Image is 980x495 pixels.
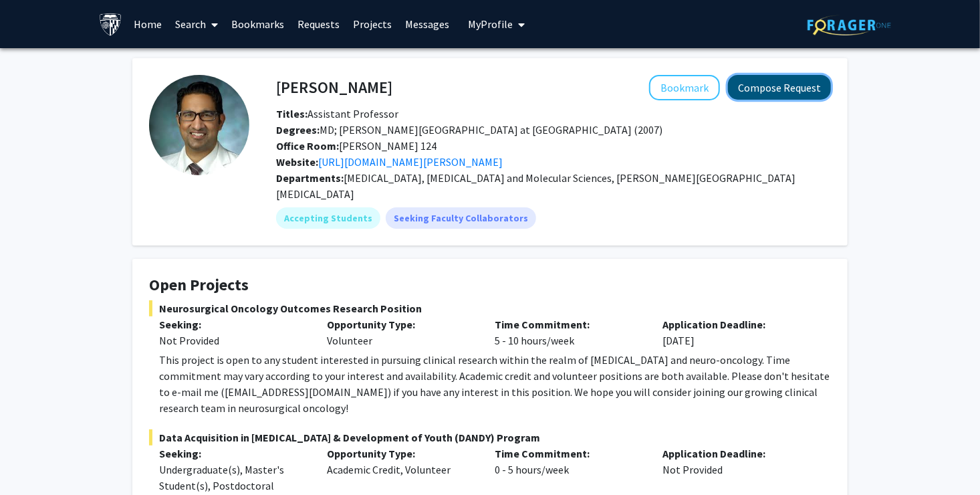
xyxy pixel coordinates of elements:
[327,316,475,332] p: Opportunity Type:
[159,352,831,416] div: This project is open to any student interested in pursuing clinical research within the realm of ...
[149,276,831,295] h4: Open Projects
[317,316,485,349] div: Volunteer
[653,316,821,349] div: [DATE]
[663,446,811,462] p: Application Deadline:
[169,1,225,47] a: Search
[276,123,662,136] span: MD; [PERSON_NAME][GEOGRAPHIC_DATA] at [GEOGRAPHIC_DATA] (2007)
[399,1,457,47] a: Messages
[159,446,307,462] p: Seeking:
[386,207,536,229] mat-chip: Seeking Faculty Collaborators
[276,123,320,136] b: Degrees:
[276,207,380,229] mat-chip: Accepting Students
[149,75,249,175] img: Profile Picture
[276,171,344,185] b: Departments:
[10,435,57,485] iframe: Chat
[649,75,720,100] button: Add Raj Mukherjee to Bookmarks
[276,139,437,153] span: [PERSON_NAME] 124
[291,1,347,47] a: Requests
[728,75,831,100] button: Compose Request to Raj Mukherjee
[495,446,643,462] p: Time Commitment:
[276,171,795,201] span: [MEDICAL_DATA], [MEDICAL_DATA] and Molecular Sciences, [PERSON_NAME][GEOGRAPHIC_DATA][MEDICAL_DATA]
[327,446,475,462] p: Opportunity Type:
[276,107,398,120] span: Assistant Professor
[159,316,307,332] p: Seeking:
[347,1,399,47] a: Projects
[276,155,318,169] b: Website:
[276,75,392,100] h4: [PERSON_NAME]
[663,316,811,332] p: Application Deadline:
[159,332,307,349] div: Not Provided
[276,107,308,120] b: Titles:
[469,17,513,31] span: My Profile
[128,1,169,47] a: Home
[808,15,891,35] img: ForagerOne Logo
[318,155,503,169] a: Opens in a new tab
[149,300,831,316] span: Neurosurgical Oncology Outcomes Research Position
[99,13,122,36] img: Johns Hopkins University Logo
[495,316,643,332] p: Time Commitment:
[149,429,831,446] span: Data Acquisition in [MEDICAL_DATA] & Development of Youth (DANDY) Program
[276,139,339,153] b: Office Room:
[485,316,653,349] div: 5 - 10 hours/week
[225,1,291,47] a: Bookmarks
